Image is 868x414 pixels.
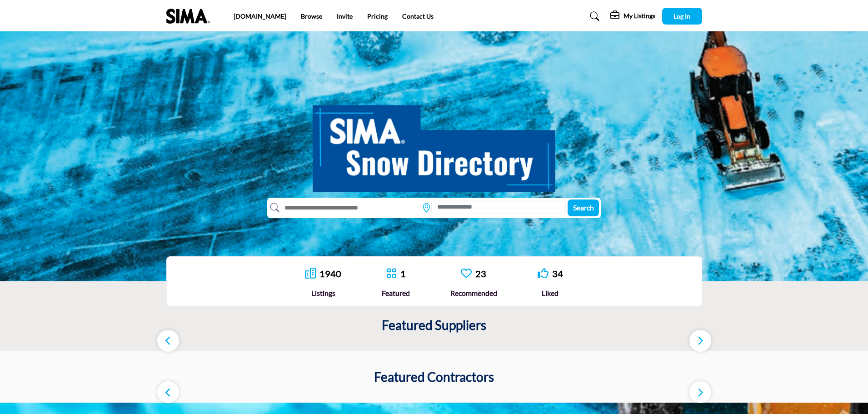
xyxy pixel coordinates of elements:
i: Go to Liked [538,268,549,279]
button: Search [568,200,599,216]
div: My Listings [610,11,655,22]
img: SIMA Snow Directory [313,95,555,192]
a: 23 [475,268,486,279]
a: 1940 [319,268,341,279]
img: Site Logo [166,9,215,24]
div: Listings [305,288,341,299]
span: Log In [673,12,690,20]
div: Featured [382,288,410,299]
div: Liked [538,288,563,299]
a: Search [581,9,605,24]
a: Go to Recommended [461,268,472,280]
a: Go to Featured [386,268,397,280]
h2: Featured Suppliers [382,318,486,333]
a: Invite [337,12,353,20]
h5: My Listings [624,12,655,20]
h2: Featured Contractors [374,369,494,385]
a: Pricing [367,12,388,20]
a: [DOMAIN_NAME] [234,12,286,20]
span: Search [573,203,594,212]
a: Browse [301,12,322,20]
a: Contact Us [402,12,434,20]
img: Rectangle%203585.svg [414,201,419,214]
button: Log In [662,8,702,25]
a: 34 [552,268,563,279]
a: 1 [400,268,406,279]
div: Recommended [450,288,497,299]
